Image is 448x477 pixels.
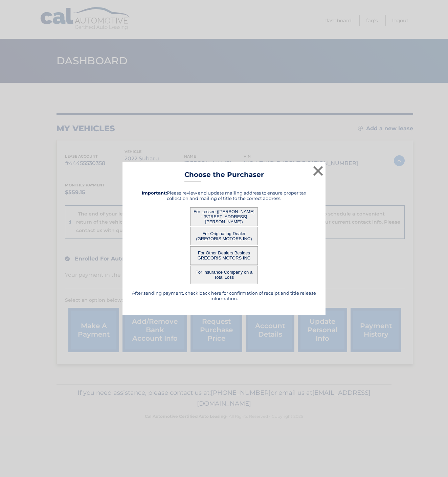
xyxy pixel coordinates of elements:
button: For Originating Dealer (GREGORIS MOTORS INC) [190,227,258,245]
button: For Other Dealers Besides GREGORIS MOTORS INC [190,246,258,265]
h5: Please review and update mailing address to ensure proper tax collection and mailing of title to ... [131,190,317,201]
button: × [311,164,325,178]
h3: Choose the Purchaser [184,171,264,182]
button: For Insurance Company on a Total Loss [190,266,258,284]
strong: Important: [142,190,167,196]
button: For Lessee ([PERSON_NAME] - [STREET_ADDRESS][PERSON_NAME]) [190,207,258,226]
h5: After sending payment, check back here for confirmation of receipt and title release information. [131,290,317,301]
